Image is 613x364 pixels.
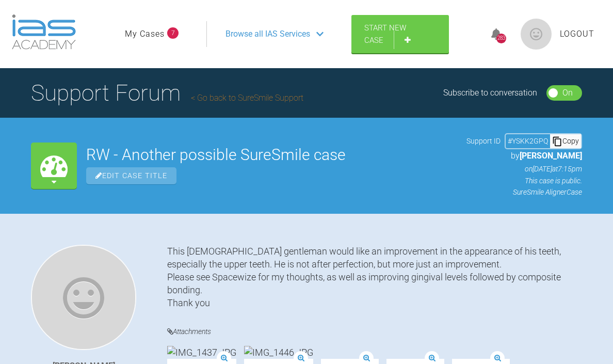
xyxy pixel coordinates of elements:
[125,27,165,41] a: My Cases
[12,14,76,50] img: logo-light.3e3ef733.png
[520,151,582,161] span: [PERSON_NAME]
[466,175,582,186] p: This case is public.
[31,245,136,350] img: Cathryn Sherlock
[466,186,582,198] p: SureSmile Aligner Case
[167,245,582,310] div: This [DEMOGRAPHIC_DATA] gentleman would like an improvement in the appearance of his teeth, espec...
[496,34,506,43] div: 283
[31,75,303,111] h1: Support Forum
[167,325,582,338] h4: Attachments
[191,93,303,103] a: Go back to SureSmile Support
[86,167,176,184] span: Edit Case Title
[351,15,449,53] a: Start New Case
[506,135,550,147] div: # YSKK2GPQ
[225,27,310,41] span: Browse all IAS Services
[466,135,501,147] span: Support ID
[521,19,552,50] img: profile.png
[364,23,406,45] span: Start New Case
[550,134,581,148] div: Copy
[167,346,236,359] img: IMG_1437.JPG
[443,86,537,100] div: Subscribe to conversation
[562,86,573,100] div: On
[244,346,313,359] img: IMG_1446.JPG
[466,163,582,175] p: on [DATE] at 7:15pm
[560,27,594,41] a: Logout
[466,149,582,163] p: by
[167,27,179,39] span: 7
[86,147,457,163] h2: RW - Another possible SureSmile case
